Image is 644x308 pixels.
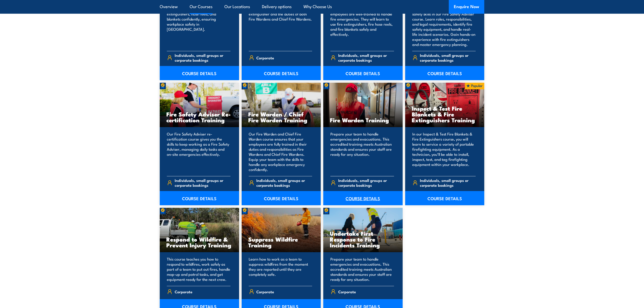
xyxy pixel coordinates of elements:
a: COURSE DETAILS [242,191,321,205]
p: This course teaches you how to respond to wildfires, work safely as part of a team to put out fir... [167,256,230,282]
a: COURSE DETAILS [405,66,485,80]
p: Our Fire Extinguisher and Fire Warden course will ensure your employees are well-trained to handl... [330,1,394,47]
span: Corporate [338,288,356,296]
p: Our Fire Combo Awareness Day includes training on how to use a fire extinguisher and the duties o... [249,1,312,47]
a: COURSE DETAILS [323,66,403,80]
p: Equip your team in [GEOGRAPHIC_DATA] with key fire safety skills in our Fire Safety Adviser cours... [412,1,476,47]
p: Learn how to work as a team to suppress wildfires from the moment they are reported until they ar... [249,256,312,282]
span: Individuals, small groups or corporate bookings [338,53,394,62]
span: Corporate [256,288,274,296]
h3: Fire Warden Training [330,117,396,123]
span: Individuals, small groups or corporate bookings [256,178,312,187]
h3: Suppress Wildfire Training [248,236,314,248]
h3: Fire Safety Adviser Re-certification Training [166,111,232,123]
a: COURSE DETAILS [160,66,239,80]
p: Prepare your team to handle emergencies and evacuations. This accredited training meets Australia... [330,131,394,172]
a: COURSE DETAILS [242,66,321,80]
p: Our Fire Warden and Chief Fire Warden course ensures that your employees are fully trained in the... [249,131,312,172]
a: COURSE DETAILS [405,191,485,205]
a: COURSE DETAILS [160,191,239,205]
p: Train your team in essential fire safety. Learn to use fire extinguishers, hose reels, and blanke... [167,1,230,47]
span: Corporate [256,54,274,62]
h3: Respond to Wildfire & Prevent Injury Training [166,236,232,248]
span: Individuals, small groups or corporate bookings [420,178,476,187]
h3: Undertake First Response to Fire Incidents Training [330,230,396,248]
span: Individuals, small groups or corporate bookings [175,53,230,62]
span: Individuals, small groups or corporate bookings [338,178,394,187]
p: Our Fire Safety Adviser re-certification course gives you the skills to keep working as a Fire Sa... [167,131,230,172]
h3: Fire Warden / Chief Fire Warden Training [248,111,314,123]
h3: Inspect & Test Fire Blankets & Fire Extinguishers Training [412,105,478,123]
span: Corporate [175,288,192,296]
span: Individuals, small groups or corporate bookings [175,178,230,187]
p: In our Inspect & Test Fire Blankets & Fire Extinguishers course, you will learn to service a vari... [412,131,476,172]
span: Individuals, small groups or corporate bookings [420,53,476,62]
p: Prepare your team to handle emergencies and evacuations. This accredited training meets Australia... [330,256,394,282]
a: COURSE DETAILS [323,191,403,205]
